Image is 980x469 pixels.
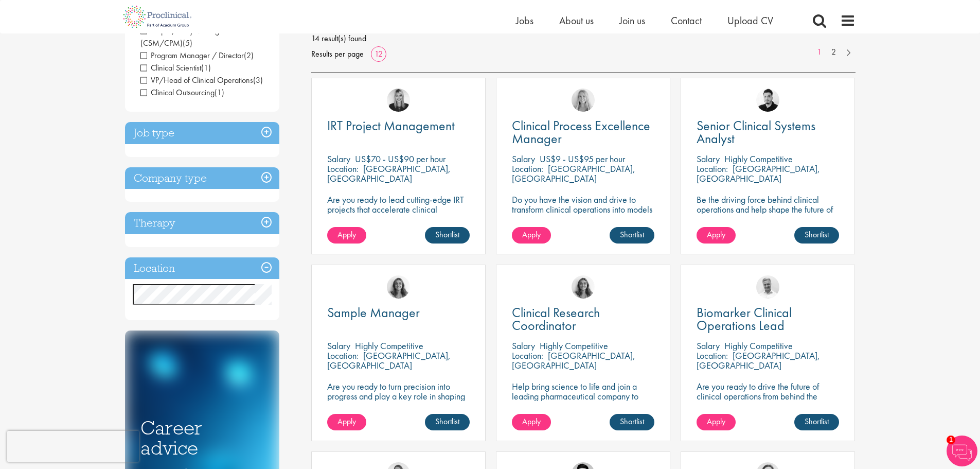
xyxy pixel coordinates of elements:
[707,229,725,240] span: Apply
[327,119,470,132] a: IRT Project Management
[697,153,720,165] span: Salary
[327,340,350,352] span: Salary
[371,48,386,59] a: 12
[572,275,595,299] img: Jackie Cerchio
[355,340,423,352] p: Highly Competitive
[311,31,856,46] span: 14 result(s) found
[697,195,839,224] p: Be the driving force behind clinical operations and help shape the future of pharma innovation.
[697,119,839,145] a: Senior Clinical Systems Analyst
[522,229,541,240] span: Apply
[327,153,350,165] span: Salary
[707,416,725,427] span: Apply
[125,167,279,189] h3: Company type
[697,163,728,175] span: Location:
[724,340,793,352] p: Highly Competitive
[7,431,139,462] iframe: reCAPTCHA
[327,414,366,430] a: Apply
[425,227,470,244] a: Shortlist
[327,163,359,175] span: Location:
[512,163,543,175] span: Location:
[697,414,736,430] a: Apply
[697,304,792,334] span: Biomarker Clinical Operations Lead
[697,163,820,184] p: [GEOGRAPHIC_DATA], [GEOGRAPHIC_DATA]
[610,414,654,430] a: Shortlist
[140,62,211,73] span: Clinical Scientist
[327,381,470,411] p: Are you ready to turn precision into progress and play a key role in shaping the future of pharma...
[183,38,192,48] span: (5)
[947,436,977,466] img: Chatbot
[215,87,224,98] span: (1)
[512,227,551,244] a: Apply
[697,117,815,147] span: Senior Clinical Systems Analyst
[125,122,279,144] h3: Job type
[671,14,702,27] span: Contact
[512,414,551,430] a: Apply
[140,418,264,458] h3: Career advice
[826,46,841,58] a: 2
[812,46,827,58] a: 1
[512,306,654,332] a: Clinical Research Coordinator
[387,89,410,112] img: Janelle Jones
[327,304,420,321] span: Sample Manager
[327,117,455,134] span: IRT Project Management
[512,350,543,361] span: Location:
[140,75,263,85] span: VP/Head of Clinical Operations
[697,350,820,371] p: [GEOGRAPHIC_DATA], [GEOGRAPHIC_DATA]
[327,163,451,184] p: [GEOGRAPHIC_DATA], [GEOGRAPHIC_DATA]
[559,14,594,27] a: About us
[512,350,635,371] p: [GEOGRAPHIC_DATA], [GEOGRAPHIC_DATA]
[244,50,254,61] span: (2)
[355,153,446,165] p: US$70 - US$90 per hour
[125,257,279,280] h3: Location
[512,381,654,430] p: Help bring science to life and join a leading pharmaceutical company to play a key role in delive...
[140,62,201,73] span: Clinical Scientist
[425,414,470,430] a: Shortlist
[794,227,839,244] a: Shortlist
[512,304,600,334] span: Clinical Research Coordinator
[253,75,263,85] span: (3)
[387,275,410,299] img: Jackie Cerchio
[727,14,773,27] a: Upload CV
[140,50,244,61] span: Program Manager / Director
[327,350,359,361] span: Location:
[697,350,728,361] span: Location:
[697,381,839,430] p: Are you ready to drive the future of clinical operations from behind the scenes? Looking to be in...
[697,340,720,352] span: Salary
[512,340,535,352] span: Salary
[337,416,356,427] span: Apply
[756,89,779,112] img: Anderson Maldonado
[311,46,364,62] span: Results per page
[540,340,608,352] p: Highly Competitive
[327,350,451,371] p: [GEOGRAPHIC_DATA], [GEOGRAPHIC_DATA]
[619,14,645,27] a: Join us
[512,119,654,145] a: Clinical Process Excellence Manager
[794,414,839,430] a: Shortlist
[327,306,470,319] a: Sample Manager
[140,87,224,98] span: Clinical Outsourcing
[125,212,279,234] h3: Therapy
[697,227,736,244] a: Apply
[516,14,533,27] a: Jobs
[140,50,254,61] span: Program Manager / Director
[947,436,955,444] span: 1
[327,195,470,224] p: Are you ready to lead cutting-edge IRT projects that accelerate clinical breakthroughs in biotech?
[512,153,535,165] span: Salary
[512,163,635,184] p: [GEOGRAPHIC_DATA], [GEOGRAPHIC_DATA]
[327,227,366,244] a: Apply
[572,89,595,112] img: Shannon Briggs
[337,229,356,240] span: Apply
[697,306,839,332] a: Biomarker Clinical Operations Lead
[756,275,779,299] img: Joshua Bye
